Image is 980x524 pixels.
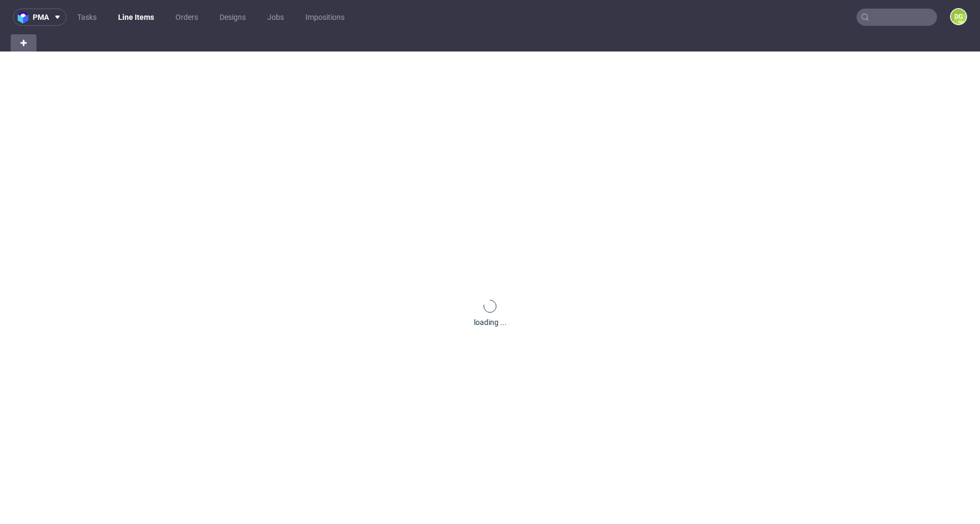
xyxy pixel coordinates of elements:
[213,9,252,26] a: Designs
[299,9,351,26] a: Impositions
[13,9,67,26] button: pma
[18,11,33,24] img: logo
[261,9,290,26] a: Jobs
[71,9,103,26] a: Tasks
[112,9,160,26] a: Line Items
[474,317,507,328] div: loading ...
[33,13,49,21] span: pma
[951,9,966,24] figcaption: DG
[169,9,204,26] a: Orders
